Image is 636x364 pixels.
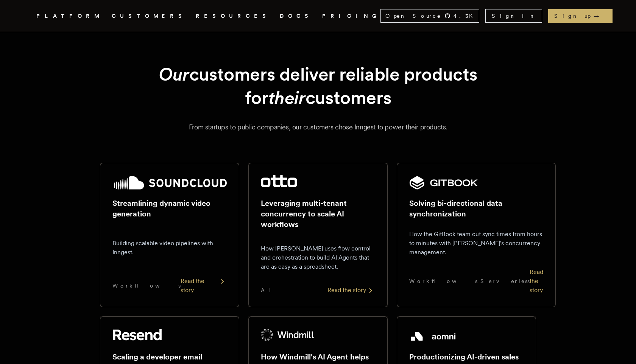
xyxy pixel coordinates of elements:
a: Otto logoLeveraging multi-tenant concurrency to scale AI workflowsHow [PERSON_NAME] uses flow con... [248,163,388,307]
p: How [PERSON_NAME] uses flow control and orchestration to build AI Agents that are as easy as a sp... [261,244,375,271]
a: GitBook logoSolving bi-directional data synchronizationHow the GitBook team cut sync times from h... [397,163,536,307]
button: PLATFORM [36,11,103,21]
button: RESOURCES [196,11,271,21]
em: their [268,87,306,109]
span: Serverless [480,277,530,285]
a: CUSTOMERS [112,11,187,21]
a: Sign In [485,9,542,23]
div: Read the story [181,277,227,295]
img: Otto [261,175,297,187]
span: Open Source [385,12,441,20]
div: Read the story [327,286,375,295]
img: Aomni [409,329,457,344]
span: AI [261,286,277,294]
a: SoundCloud logoStreamlining dynamic video generationBuilding scalable video pipelines with Innges... [100,163,239,307]
img: Windmill [261,329,315,341]
h2: Solving bi-directional data synchronization [409,198,543,219]
a: DOCS [280,11,313,21]
img: SoundCloud [112,175,227,190]
p: How the GitBook team cut sync times from hours to minutes with [PERSON_NAME]'s concurrency manage... [409,230,543,257]
img: GitBook [409,175,478,190]
span: → [594,12,606,20]
img: Resend [112,329,162,341]
span: Workflows [112,282,181,289]
p: Building scalable video pipelines with Inngest. [112,239,227,257]
p: From startups to public companies, our customers chose Inngest to power their products. [45,122,591,132]
a: PRICING [322,11,380,21]
h2: Leveraging multi-tenant concurrency to scale AI workflows [261,198,375,230]
div: Read the story [530,268,543,295]
em: Our [159,63,189,85]
h1: customers deliver reliable products for customers [118,62,518,110]
span: Workflows [409,277,477,285]
h2: Streamlining dynamic video generation [112,198,227,219]
span: 4.3 K [454,12,477,20]
a: Sign up [548,9,613,23]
